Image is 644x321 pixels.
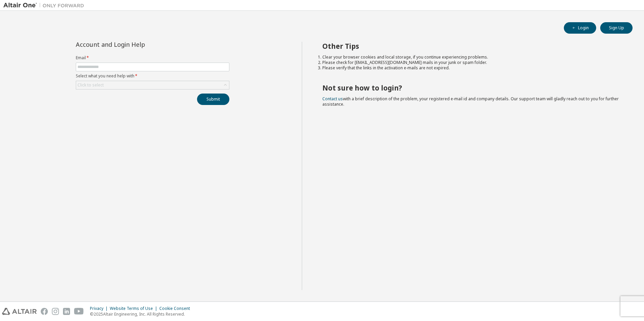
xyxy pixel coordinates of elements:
div: Website Terms of Use [110,306,159,311]
h2: Other Tips [322,42,621,50]
li: Please check for [EMAIL_ADDRESS][DOMAIN_NAME] mails in your junk or spam folder. [322,60,621,65]
span: with a brief description of the problem, your registered e-mail id and company details. Our suppo... [322,96,619,107]
div: Cookie Consent [159,306,194,311]
div: Privacy [90,306,110,311]
label: Email [76,55,229,61]
button: Login [564,22,596,34]
button: Submit [197,94,229,105]
img: facebook.svg [41,308,48,315]
div: Account and Login Help [76,42,199,47]
li: Please verify that the links in the activation e-mails are not expired. [322,65,621,71]
img: altair_logo.svg [2,308,37,315]
img: linkedin.svg [63,308,70,315]
img: instagram.svg [52,308,59,315]
label: Select what you need help with [76,73,229,79]
img: Altair One [3,2,88,9]
p: © 2025 Altair Engineering, Inc. All Rights Reserved. [90,311,194,317]
li: Clear your browser cookies and local storage, if you continue experiencing problems. [322,55,621,60]
div: Click to select [77,82,104,88]
div: Click to select [76,81,229,89]
h2: Not sure how to login? [322,83,621,92]
img: youtube.svg [74,308,84,315]
a: Contact us [322,96,343,102]
button: Sign Up [600,22,633,34]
